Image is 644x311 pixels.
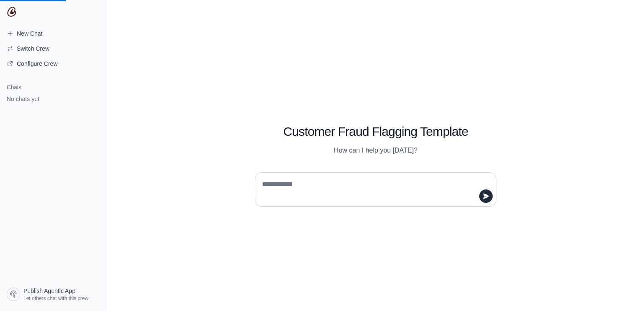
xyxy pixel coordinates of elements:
button: Switch Crew [3,42,104,55]
span: Configure Crew [17,60,57,68]
iframe: Chat Widget [602,271,644,311]
h1: Customer Fraud Flagging Template [255,124,496,139]
img: CrewAI Logo [7,7,17,17]
a: Publish Agentic App Let others chat with this crew [3,284,104,304]
span: Switch Crew [17,44,49,53]
span: Let others chat with this crew [23,295,88,302]
a: Configure Crew [3,57,104,70]
span: Publish Agentic App [23,287,75,295]
p: How can I help you [DATE]? [255,145,496,155]
span: New Chat [17,29,42,38]
a: New Chat [3,27,104,40]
